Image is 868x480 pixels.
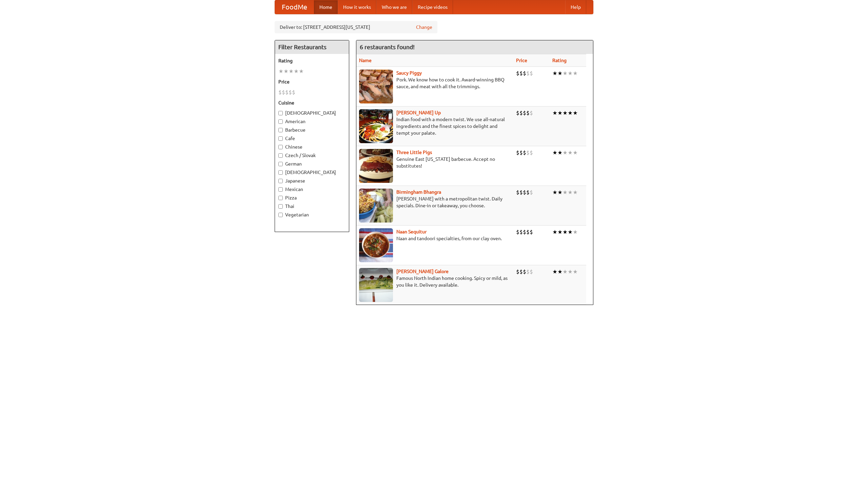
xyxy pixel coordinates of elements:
[573,70,578,77] li: ★
[289,68,294,75] li: ★
[523,149,526,156] li: $
[557,189,563,196] li: ★
[292,89,295,96] li: $
[523,189,526,196] li: $
[299,68,304,75] li: ★
[552,149,557,156] li: ★
[278,203,346,210] label: Thai
[278,194,346,201] label: Pizza
[278,187,283,192] input: Mexican
[278,170,283,175] input: [DEMOGRAPHIC_DATA]
[359,76,511,90] p: Pork. We know how to cook it. Award-winning BBQ sauce, and meat with all the trimmings.
[568,228,573,236] li: ★
[278,89,282,96] li: $
[278,153,283,158] input: Czech / Slovak
[396,110,441,115] a: [PERSON_NAME] Up
[526,268,530,275] li: $
[278,57,346,64] h5: Rating
[519,149,523,156] li: $
[278,128,283,132] input: Barbecue
[278,152,346,159] label: Czech / Slovak
[359,149,393,183] img: littlepigs.jpg
[516,58,527,63] a: Price
[573,149,578,156] li: ★
[526,149,530,156] li: $
[568,268,573,275] li: ★
[516,268,519,275] li: $
[359,156,511,169] p: Genuine East [US_STATE] barbecue. Accept no substitutes!
[396,269,449,274] b: [PERSON_NAME] Galore
[359,58,372,63] a: Name
[523,228,526,236] li: $
[359,189,393,223] img: bhangra.jpg
[530,70,533,77] li: $
[396,70,422,76] a: Saucy Piggy
[360,44,415,50] ng-pluralize: 6 restaurants found!
[396,150,432,155] a: Three Little Pigs
[359,70,393,103] img: saucy.jpg
[568,189,573,196] li: ★
[516,109,519,117] li: $
[289,89,292,96] li: $
[278,204,283,209] input: Thai
[573,109,578,117] li: ★
[530,228,533,236] li: $
[278,177,346,184] label: Japanese
[359,268,393,302] img: currygalore.jpg
[516,149,519,156] li: $
[278,99,346,106] h5: Cuisine
[557,268,563,275] li: ★
[396,229,427,234] b: Naan Sequitur
[568,109,573,117] li: ★
[519,189,523,196] li: $
[278,110,346,116] label: [DEMOGRAPHIC_DATA]
[519,228,523,236] li: $
[563,189,568,196] li: ★
[526,228,530,236] li: $
[359,109,393,143] img: curryup.jpg
[294,68,299,75] li: ★
[396,189,441,195] b: Birmingham Bhangra
[278,162,283,166] input: German
[552,189,557,196] li: ★
[563,149,568,156] li: ★
[563,109,568,117] li: ★
[338,0,376,14] a: How it works
[519,109,523,117] li: $
[552,109,557,117] li: ★
[526,70,530,77] li: $
[359,275,511,288] p: Famous North Indian home cooking. Spicy or mild, as you like it. Delivery available.
[573,189,578,196] li: ★
[557,70,563,77] li: ★
[526,109,530,117] li: $
[530,149,533,156] li: $
[563,228,568,236] li: ★
[530,109,533,117] li: $
[278,78,346,85] h5: Price
[573,228,578,236] li: ★
[519,268,523,275] li: $
[565,0,586,14] a: Help
[526,189,530,196] li: $
[563,268,568,275] li: ★
[278,127,346,133] label: Barbecue
[278,213,283,217] input: Vegetarian
[278,186,346,193] label: Mexican
[516,228,519,236] li: $
[359,235,511,242] p: Naan and tandoori specialties, from our clay oven.
[552,228,557,236] li: ★
[275,21,437,33] div: Deliver to: [STREET_ADDRESS][US_STATE]
[412,0,453,14] a: Recipe videos
[278,143,346,150] label: Chinese
[278,160,346,167] label: German
[523,268,526,275] li: $
[278,179,283,183] input: Japanese
[275,0,314,14] a: FoodMe
[523,70,526,77] li: $
[557,228,563,236] li: ★
[530,268,533,275] li: $
[573,268,578,275] li: ★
